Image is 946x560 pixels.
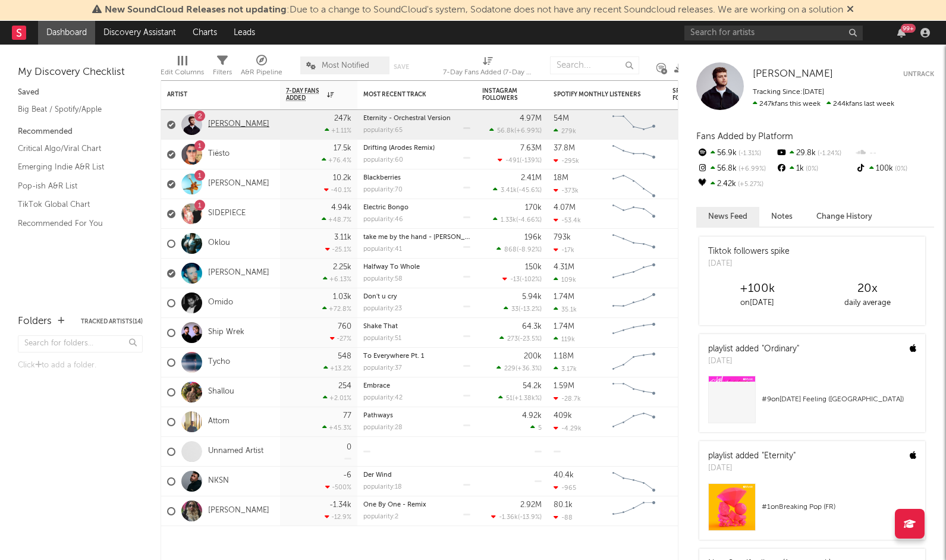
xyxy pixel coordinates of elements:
a: Leads [225,21,263,45]
span: 868 [504,247,517,253]
div: [DATE] [708,258,790,270]
div: ( ) [498,394,542,402]
button: Notes [759,207,804,226]
span: 5 [538,425,542,432]
div: 247k [334,115,351,122]
div: 54M [554,115,569,122]
div: Click to add a folder. [18,358,143,373]
div: +76.4 % [322,156,351,164]
a: Discovery Assistant [95,21,184,45]
div: +72.8 % [322,305,351,313]
div: Spotify Monthly Listeners [554,91,643,98]
div: -965 [554,484,576,492]
div: 37.8M [554,144,575,152]
div: 7.63M [520,144,542,152]
svg: Chart title [607,199,661,229]
div: 409k [554,412,572,420]
div: popularity: 70 [363,187,403,193]
div: 10.2k [333,174,351,182]
a: Tycho [208,357,230,367]
a: Omido [208,298,233,308]
div: playlist added [708,450,796,463]
a: take me by the hand - [PERSON_NAME] remix [363,234,504,241]
div: 548 [338,353,351,360]
button: News Feed [696,207,759,226]
span: -45.6 % [518,187,540,194]
div: # 1 on Breaking Pop (FR) [762,500,916,514]
span: Tracking Since: [DATE] [753,89,824,96]
span: 244k fans last week [753,100,894,108]
div: -53.4k [554,216,581,224]
div: Pathways [363,413,470,419]
div: +2.01 % [323,394,351,402]
div: 56.8k [696,161,775,177]
input: Search for artists [684,26,863,40]
div: 200k [524,353,542,360]
div: Halfway To Whole [363,264,470,270]
a: One By One - Remix [363,502,426,508]
a: [PERSON_NAME] [208,179,269,189]
div: 254 [338,382,351,390]
a: [PERSON_NAME] [208,119,269,130]
div: -17k [554,246,574,254]
svg: Chart title [607,377,661,407]
div: 4.07M [554,204,576,212]
div: 1.74M [554,293,574,301]
svg: Chart title [607,407,661,437]
div: Shake That [363,323,470,330]
span: -13.2 % [520,306,540,313]
div: 77 [343,412,351,420]
div: +45.3 % [322,424,351,432]
div: 2.41M [521,174,542,182]
div: popularity: 2 [363,514,398,520]
span: 7-Day Fans Added [286,87,324,102]
div: Edit Columns [161,65,204,80]
a: SIDEPIECE [208,209,246,219]
div: 279k [554,127,576,135]
a: Eternity - Orchestral Version [363,115,451,122]
div: -25.1 % [325,246,351,253]
a: Pop-ish A&R List [18,180,131,193]
div: -28.7k [554,395,581,402]
a: Embrace [363,383,390,389]
div: -- [855,146,934,161]
div: 1.59M [554,382,574,390]
span: -1.36k [499,514,518,521]
div: -1.34k [329,501,351,509]
a: [PERSON_NAME] [753,68,833,80]
div: 20 x [812,282,922,296]
div: -40.1 % [324,186,351,194]
div: popularity: 41 [363,246,402,253]
svg: Chart title [607,467,661,496]
span: : Due to a change to SoundCloud's system, Sodatone does not have any recent Soundcloud releases. ... [105,5,843,15]
div: ( ) [493,186,542,194]
div: ( ) [496,246,542,253]
div: 5.94k [522,293,542,301]
div: on [DATE] [702,296,812,310]
svg: Chart title [607,259,661,288]
div: ( ) [491,513,542,521]
a: Halfway To Whole [363,264,420,270]
div: 2.42k [696,177,775,192]
svg: Chart title [607,140,661,169]
div: Instagram Followers [482,87,524,102]
div: playlist added [708,343,799,355]
a: Shallou [208,387,234,397]
a: #9on[DATE] Feeling ([GEOGRAPHIC_DATA]) [699,376,925,432]
div: 99 + [901,24,916,33]
div: 119k [554,335,575,343]
div: A&R Pipeline [241,51,282,85]
div: Der Wind [363,472,470,479]
div: 18M [554,174,568,182]
a: Don't u cry [363,294,397,300]
div: 80.1k [554,501,573,509]
div: A&R Pipeline [241,65,282,80]
div: [DATE] [708,355,799,367]
a: Electric Bongo [363,205,408,211]
span: -13 [510,276,520,283]
span: -1.31 % [737,150,761,157]
div: 1.18M [554,353,574,360]
span: -139 % [521,158,540,164]
a: Oklou [208,238,230,248]
span: 51 [506,395,513,402]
